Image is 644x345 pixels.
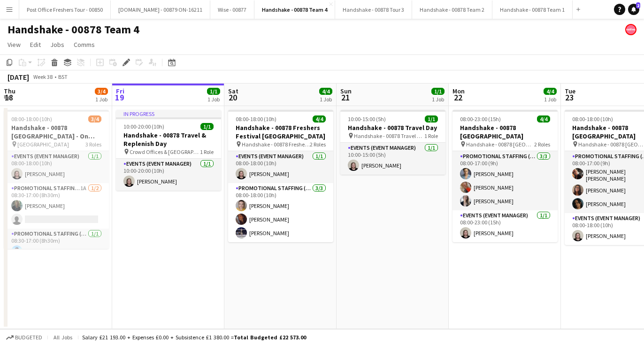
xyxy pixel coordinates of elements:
[116,131,221,148] h3: Handshake - 00878 Travel & Replenish Day
[95,96,107,103] div: 1 Job
[74,40,95,49] span: Comms
[228,183,333,242] app-card-role: Promotional Staffing (Brand Ambassadors)3/308:00-18:00 (10h)[PERSON_NAME][PERSON_NAME][PERSON_NAME]
[452,210,558,242] app-card-role: Events (Event Manager)1/108:00-23:00 (15h)[PERSON_NAME]
[492,0,573,19] button: Handshake - 00878 Team 1
[4,110,109,249] app-job-card: 08:00-18:00 (10h)3/4Handshake - 00878 [GEOGRAPHIC_DATA] - On Site Day [GEOGRAPHIC_DATA]3 RolesEve...
[412,0,492,19] button: Handshake - 00878 Team 2
[4,229,109,261] app-card-role: Promotional Staffing (Brand Ambassadors)1/108:30-17:00 (8h30m)[PERSON_NAME]
[425,115,438,123] span: 1/1
[236,115,276,123] span: 08:00-18:00 (10h)
[452,151,558,210] app-card-role: Promotional Staffing (Brand Ambassadors)3/308:00-17:00 (9h)[PERSON_NAME][PERSON_NAME][PERSON_NAME]
[58,73,68,80] div: BST
[234,334,306,341] span: Total Budgeted £22 573.00
[572,115,613,123] span: 08:00-18:00 (10h)
[207,96,220,103] div: 1 Job
[340,110,445,175] app-job-card: 10:00-15:00 (5h)1/1Handshake - 00878 Travel Day Handshake - 00878 Travel Day1 RoleEvents (Event M...
[242,141,310,148] span: Handshake - 00878 Freshers Festival [GEOGRAPHIC_DATA]
[31,73,54,80] span: Week 38
[4,38,24,51] a: View
[254,0,335,19] button: Handshake - 00878 Team 4
[85,141,101,148] span: 3 Roles
[340,87,352,95] span: Sun
[115,92,124,103] span: 19
[565,87,575,95] span: Tue
[123,123,164,130] span: 10:00-20:00 (10h)
[460,115,501,123] span: 08:00-23:00 (15h)
[82,334,306,341] div: Salary £21 193.00 + Expenses £0.00 + Subsistence £1 380.00 =
[210,0,254,19] button: Wise - 00877
[5,332,44,343] button: Budgeted
[625,24,636,35] app-user-avatar: native Staffing
[320,96,332,103] div: 1 Job
[116,87,124,95] span: Fri
[26,38,45,51] a: Edit
[544,88,557,95] span: 4/4
[228,123,333,140] h3: Handshake - 00878 Freshers Festival [GEOGRAPHIC_DATA]
[116,159,221,191] app-card-role: Events (Event Manager)1/110:00-20:00 (10h)[PERSON_NAME]
[4,151,109,183] app-card-role: Events (Event Manager)1/108:00-18:00 (10h)[PERSON_NAME]
[30,40,41,49] span: Edit
[4,123,109,140] h3: Handshake - 00878 [GEOGRAPHIC_DATA] - On Site Day
[348,115,386,123] span: 10:00-15:00 (5h)
[4,87,15,95] span: Thu
[200,123,214,130] span: 1/1
[636,2,640,8] span: 2
[452,110,558,242] app-job-card: 08:00-23:00 (15h)4/4Handshake - 00878 [GEOGRAPHIC_DATA] Handshake - 00878 [GEOGRAPHIC_DATA]2 Role...
[95,88,108,95] span: 3/4
[4,183,109,229] app-card-role: Promotional Staffing (Brand Ambassadors)1A1/208:30-17:00 (8h30m)[PERSON_NAME]
[11,115,52,123] span: 08:00-18:00 (10h)
[15,334,42,341] span: Budgeted
[339,92,352,103] span: 21
[8,23,139,37] h1: Handshake - 00878 Team 4
[466,141,534,148] span: Handshake - 00878 [GEOGRAPHIC_DATA]
[8,40,21,49] span: View
[319,88,332,95] span: 4/4
[313,115,326,123] span: 4/4
[88,115,101,123] span: 3/4
[200,148,214,155] span: 1 Role
[207,88,220,95] span: 1/1
[537,115,550,123] span: 4/4
[340,143,445,175] app-card-role: Events (Event Manager)1/110:00-15:00 (5h)[PERSON_NAME]
[310,141,326,148] span: 2 Roles
[116,110,221,117] div: In progress
[340,123,445,132] h3: Handshake - 00878 Travel Day
[50,40,64,49] span: Jobs
[452,123,558,140] h3: Handshake - 00878 [GEOGRAPHIC_DATA]
[70,38,99,51] a: Comms
[228,151,333,183] app-card-role: Events (Event Manager)1/108:00-18:00 (10h)[PERSON_NAME]
[2,92,15,103] span: 18
[228,87,238,95] span: Sat
[452,87,465,95] span: Mon
[431,88,445,95] span: 1/1
[628,4,639,15] a: 2
[432,96,444,103] div: 1 Job
[228,110,333,242] app-job-card: 08:00-18:00 (10h)4/4Handshake - 00878 Freshers Festival [GEOGRAPHIC_DATA] Handshake - 00878 Fresh...
[17,141,69,148] span: [GEOGRAPHIC_DATA]
[46,38,68,51] a: Jobs
[8,72,29,82] div: [DATE]
[116,110,221,191] app-job-card: In progress10:00-20:00 (10h)1/1Handshake - 00878 Travel & Replenish Day Crowd Offices & [GEOGRAPH...
[335,0,412,19] button: Handshake - 00878 Tour 3
[544,96,556,103] div: 1 Job
[563,92,575,103] span: 23
[534,141,550,148] span: 2 Roles
[451,92,465,103] span: 22
[227,92,238,103] span: 20
[130,148,200,155] span: Crowd Offices & [GEOGRAPHIC_DATA]
[111,0,210,19] button: [DOMAIN_NAME] - 00879 ON-16211
[354,132,424,139] span: Handshake - 00878 Travel Day
[52,334,74,341] span: All jobs
[19,0,111,19] button: Post Office Freshers Tour - 00850
[424,132,438,139] span: 1 Role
